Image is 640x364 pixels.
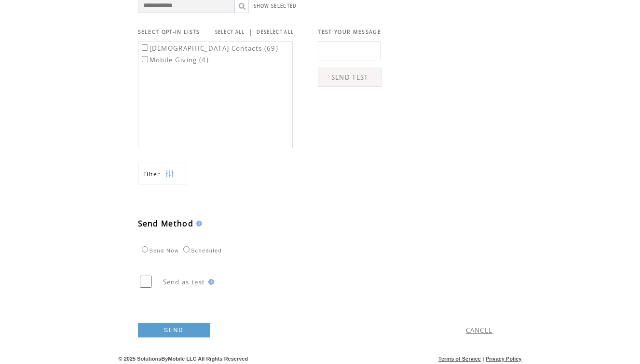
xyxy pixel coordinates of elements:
[215,29,245,35] a: SELECT ALL
[142,56,148,62] input: Mobile Giving (4)
[318,68,381,87] a: SEND TEST
[482,356,484,362] span: |
[138,218,194,229] span: Send Method
[466,326,493,335] a: CANCEL
[181,248,222,253] label: Scheduled
[140,56,209,64] label: Mobile Giving (4)
[318,28,381,35] span: TEST YOUR MESSAGE
[438,356,481,362] a: Terms of Service
[138,323,210,337] a: SEND
[142,44,148,51] input: [DEMOGRAPHIC_DATA] Contacts (69)
[138,163,186,184] a: Filter
[140,44,279,53] label: [DEMOGRAPHIC_DATA] Contacts (69)
[257,29,294,35] a: DESELECT ALL
[183,246,190,252] input: Scheduled
[138,28,200,35] span: SELECT OPT-IN LISTS
[249,28,253,36] span: |
[486,356,522,362] a: Privacy Policy
[119,356,248,362] span: © 2025 SolutionsByMobile LLC All Rights Reserved
[193,221,202,226] img: help.gif
[254,3,297,9] a: SHOW SELECTED
[205,279,214,285] img: help.gif
[139,248,179,253] label: Send Now
[163,278,205,286] span: Send as test
[142,246,148,252] input: Send Now
[143,170,161,178] span: Show filters
[165,163,174,185] img: filters.png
